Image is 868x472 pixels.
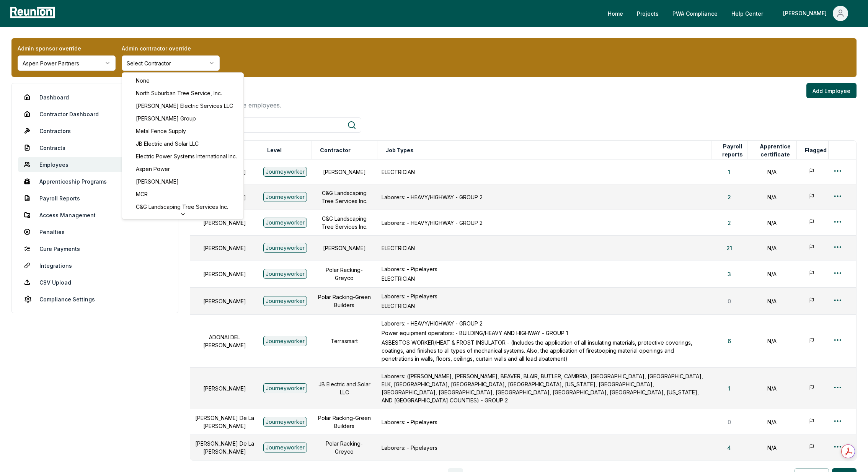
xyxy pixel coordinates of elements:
[136,140,199,148] span: JB Electric and Solar LLC
[136,102,233,110] span: [PERSON_NAME] Electric Services LLC
[136,152,237,160] span: Electric Power Systems International Inc.
[136,177,179,186] span: [PERSON_NAME]
[136,76,150,85] span: None
[136,89,222,97] span: North Suburban Tree Service, Inc.
[136,127,186,135] span: Metal Fence Supply
[136,190,148,198] span: MCR
[136,114,196,122] span: [PERSON_NAME] Group
[136,165,170,173] span: Aspen Power
[136,203,228,211] span: C&G Landscaping Tree Services Inc.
